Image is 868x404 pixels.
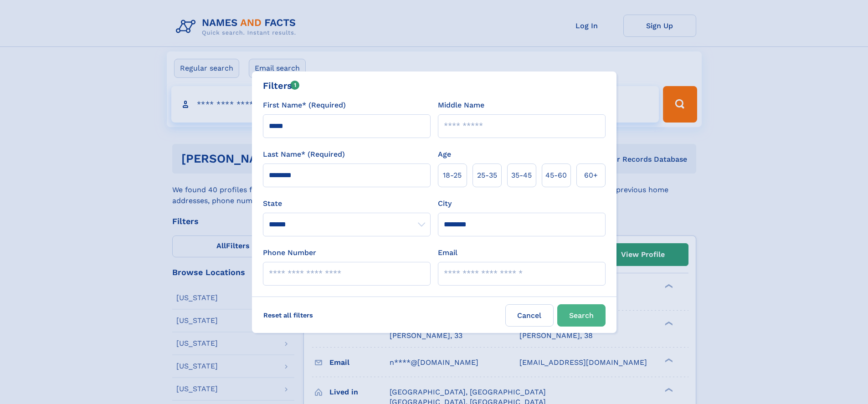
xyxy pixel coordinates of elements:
[438,149,451,160] label: Age
[545,170,567,181] span: 45‑60
[263,100,346,111] label: First Name* (Required)
[257,304,319,326] label: Reset all filters
[263,198,431,209] label: State
[438,247,457,258] label: Email
[511,170,532,181] span: 35‑45
[557,304,606,327] button: Search
[584,170,598,181] span: 60+
[263,79,300,92] div: Filters
[438,198,452,209] label: City
[477,170,497,181] span: 25‑35
[438,100,484,111] label: Middle Name
[505,304,554,327] label: Cancel
[263,149,345,160] label: Last Name* (Required)
[443,170,462,181] span: 18‑25
[263,247,316,258] label: Phone Number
